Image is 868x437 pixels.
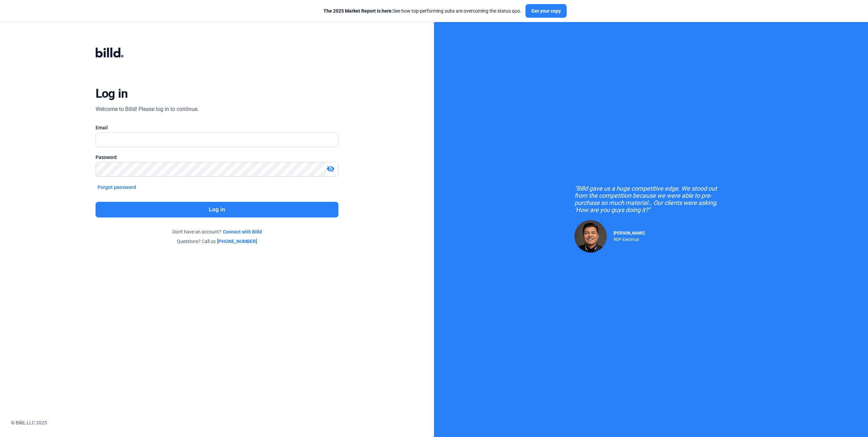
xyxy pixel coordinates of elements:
button: Log in [96,202,339,217]
div: Questions? Call us [96,238,339,245]
div: See how top-performing subs are overcoming the status quo. [323,7,521,14]
div: Password [96,154,339,161]
img: Raul Pacheco [574,220,607,253]
div: "Billd gave us a huge competitive edge. We stood out from the competition because we were able to... [574,185,728,213]
div: Welcome to Billd! Please log in to continue. [96,105,199,113]
button: Forgot password [96,183,138,191]
div: Don't have an account? [96,228,339,235]
div: RDP Electrical [614,236,645,242]
span: The 2025 Market Report is here: [323,8,393,14]
div: Log in [96,86,128,101]
span: [PERSON_NAME] [614,231,645,236]
a: [PHONE_NUMBER] [217,238,257,245]
div: Email [96,124,339,131]
a: Connect with Billd [223,228,262,235]
button: Get your copy [525,4,567,18]
mat-icon: visibility_off [327,165,335,173]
